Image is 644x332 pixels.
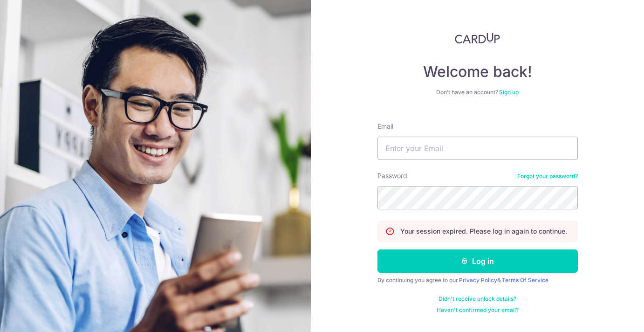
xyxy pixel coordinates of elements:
[377,137,578,160] input: Enter your Email
[455,33,500,44] img: CardUp Logo
[377,171,407,180] label: Password
[377,62,578,81] h4: Welcome back!
[502,277,548,284] a: Terms Of Service
[400,227,567,236] p: Your session expired. Please log in again to continue.
[499,89,519,96] a: Sign up
[438,295,516,303] a: Didn't receive unlock details?
[377,249,578,273] button: Log in
[377,277,578,284] div: By continuing you agree to our &
[437,306,519,314] a: Haven't confirmed your email?
[517,173,578,180] a: Forgot your password?
[459,277,497,284] a: Privacy Policy
[377,122,393,131] label: Email
[377,89,578,96] div: Don’t have an account?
